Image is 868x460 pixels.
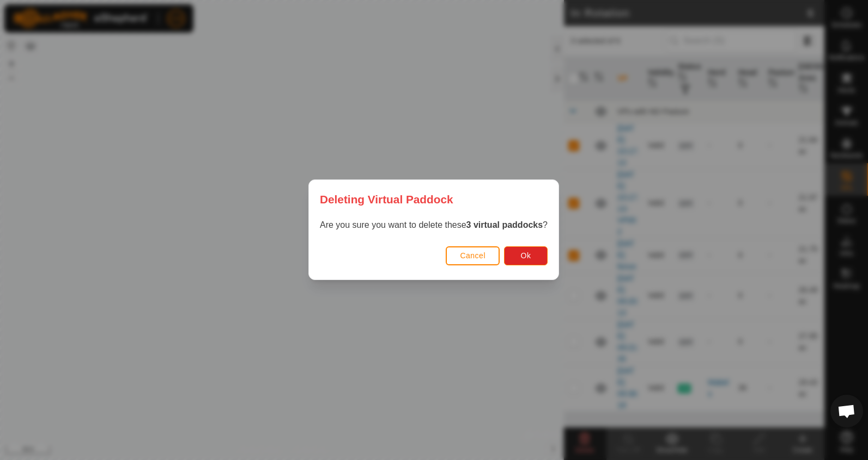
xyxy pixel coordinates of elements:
button: Cancel [446,246,500,265]
span: Cancel [460,252,486,260]
span: Ok [521,252,531,260]
span: Deleting Virtual Paddock [320,191,453,208]
span: Are you sure you want to delete these ? [320,221,548,230]
strong: 3 virtual paddocks [466,221,543,230]
button: Ok [505,246,548,265]
div: Open chat [830,395,863,427]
